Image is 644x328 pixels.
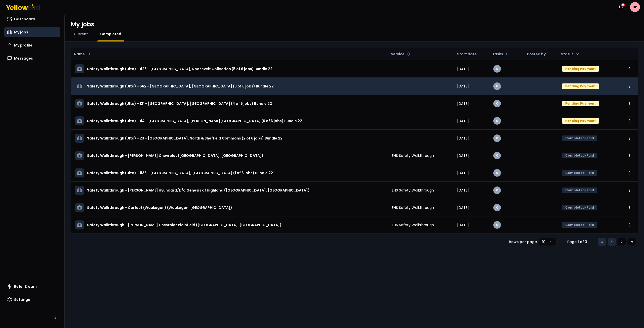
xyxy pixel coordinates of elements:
div: 0 [493,221,501,229]
span: [DATE] [457,153,469,158]
span: [DATE] [457,222,469,227]
div: Completed-Paid [562,188,597,193]
span: My jobs [14,30,28,35]
span: BP [630,2,640,12]
span: Dashboard [14,17,35,22]
div: 0 [493,204,501,211]
span: Status [561,52,574,57]
span: [DATE] [457,84,469,89]
div: 9 [621,3,625,7]
div: Completed-Paid [562,170,597,176]
div: 0 [493,117,501,125]
div: Pending Payment [562,83,599,89]
button: Tasks [490,50,511,58]
div: Pending Payment [562,66,599,72]
th: Start date [453,48,489,60]
div: Completed-Paid [562,135,597,141]
span: Refer & earn [14,284,37,289]
span: [DATE] [457,118,469,123]
span: EHS Safety Walkthrough [392,188,434,193]
p: Rows per page [509,239,537,244]
a: My jobs [4,27,60,37]
div: Completed-Paid [562,205,597,210]
div: 0 [493,152,501,159]
span: Service [391,52,405,57]
h3: Safety Walkthrough - [PERSON_NAME] Chevrolet Plainfield ([GEOGRAPHIC_DATA], [GEOGRAPHIC_DATA]) [87,220,281,229]
button: Service [389,50,413,58]
h1: My jobs [71,20,94,28]
h3: Safety Walkthrough (Ulta) - 121 - [GEOGRAPHIC_DATA], [GEOGRAPHIC_DATA] (4 of 6 jobs) Bundle 22 [87,99,272,108]
div: 0 [493,65,501,73]
button: 9 [616,2,626,12]
a: Messages [4,53,60,63]
button: Status [559,50,582,58]
div: 0 [493,169,501,177]
h3: Safety Walkthrough (Ulta) - 23 - [GEOGRAPHIC_DATA], North & Sheffield Commons (2 of 6 jobs) Bundl... [87,134,283,143]
a: Refer & earn [4,282,60,292]
span: [DATE] [457,205,469,210]
span: EHS Safety Walkthrough [392,153,434,158]
a: Settings [4,295,60,305]
div: 0 [493,82,501,90]
span: EHS Safety Walkthrough [392,222,434,227]
button: Name [72,50,93,58]
div: Pending Payment [562,118,599,124]
h3: Safety Walkthrough - [PERSON_NAME] Hyundai d/b/a Genesis of Highland ([GEOGRAPHIC_DATA], [GEOGRAP... [87,186,310,195]
h3: Safety Walkthrough (Ulta) - 44 - [GEOGRAPHIC_DATA], [PERSON_NAME][GEOGRAPHIC_DATA] (6 of 6 jobs) ... [87,116,302,125]
div: Pending Payment [562,101,599,106]
span: Messages [14,56,33,61]
a: Dashboard [4,14,60,24]
span: EHS Safety Walkthrough [392,205,434,210]
span: My profile [14,43,32,48]
span: Tasks [492,52,503,57]
a: Completed [97,31,124,36]
div: Page 1 of 3 [565,239,590,244]
h3: Safety Walkthrough (Ulta) - 662 - [GEOGRAPHIC_DATA], [GEOGRAPHIC_DATA] (3 of 6 jobs) Bundle 22 [87,82,274,91]
h3: Safety Walkthrough (Ulta) - 1138 - [GEOGRAPHIC_DATA], [GEOGRAPHIC_DATA] (1 of 6 jobs) Bundle 22 [87,168,273,177]
span: Completed [100,31,121,36]
div: Completed-Paid [562,222,597,228]
h3: Safety Walkthrough - [PERSON_NAME] Chevrolet ([GEOGRAPHIC_DATA], [GEOGRAPHIC_DATA]) [87,151,263,160]
span: [DATE] [457,188,469,193]
a: My profile [4,40,60,50]
h3: Safety Walkthrough (Ulta) - 423 - [GEOGRAPHIC_DATA], Roosevelt Collection (5 of 6 jobs) Bundle 22 [87,64,272,73]
a: Current [71,31,91,36]
span: [DATE] [457,170,469,175]
h3: Safety Walkthrough - Carfect (Waukegan) (Waukegan, [GEOGRAPHIC_DATA]) [87,203,232,212]
div: 0 [493,100,501,107]
span: [DATE] [457,66,469,71]
span: [DATE] [457,101,469,106]
th: Posted by [523,48,558,60]
div: Completed-Paid [562,153,597,158]
span: [DATE] [457,136,469,141]
div: 0 [493,134,501,142]
div: 0 [493,186,501,194]
span: Current [74,31,88,36]
span: Settings [14,297,30,302]
span: Name [74,52,85,57]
